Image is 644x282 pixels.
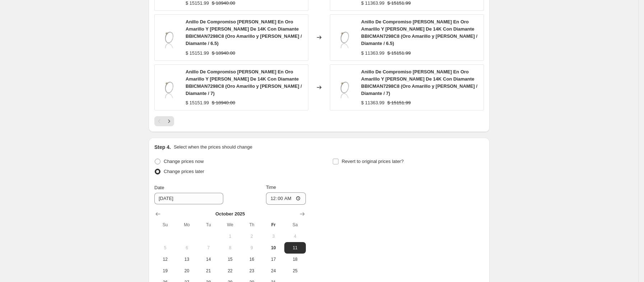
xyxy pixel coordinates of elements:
span: 12 [157,256,173,262]
span: We [222,222,238,228]
button: Thursday October 9 2025 [241,242,262,254]
button: Thursday October 2 2025 [241,231,262,242]
button: Monday October 20 2025 [176,265,197,277]
nav: Pagination [154,116,174,126]
button: Sunday October 5 2025 [154,242,176,254]
button: Thursday October 23 2025 [241,265,262,277]
button: Wednesday October 22 2025 [219,265,241,277]
span: 5 [157,245,173,251]
span: Fr [266,222,281,228]
button: Wednesday October 15 2025 [219,254,241,265]
button: Monday October 13 2025 [176,254,197,265]
span: Su [157,222,173,228]
span: Change prices now [164,159,204,164]
button: Monday October 6 2025 [176,242,197,254]
th: Monday [176,219,197,231]
span: 21 [201,268,216,274]
span: 16 [244,256,260,262]
span: 11 [287,245,303,251]
span: Mo [179,222,195,228]
button: Sunday October 19 2025 [154,265,176,277]
button: Wednesday October 8 2025 [219,242,241,254]
button: Saturday October 4 2025 [284,231,306,242]
span: 25 [287,268,303,274]
span: Sa [287,222,303,228]
th: Friday [263,219,284,231]
div: $ 11363.99 [361,50,384,57]
img: BBICMAN7298C8_80x.png [158,27,180,48]
th: Thursday [241,219,262,231]
span: Time [266,185,276,190]
span: Anillo De Compromiso [PERSON_NAME] En Oro Amarillo Y [PERSON_NAME] De 14K Con Diamante BBICMAN729... [361,69,477,96]
button: Next [164,116,174,126]
span: Anillo De Compromiso [PERSON_NAME] En Oro Amarillo Y [PERSON_NAME] De 14K Con Diamante BBICMAN729... [361,19,477,46]
span: 6 [179,245,195,251]
img: BBICMAN7298C8_80x.png [334,77,355,98]
button: Friday October 24 2025 [263,265,284,277]
span: Tu [201,222,216,228]
button: Today Friday October 10 2025 [263,242,284,254]
th: Tuesday [198,219,219,231]
th: Wednesday [219,219,241,231]
div: $ 15151.99 [186,99,209,106]
button: Friday October 17 2025 [263,254,284,265]
button: Show previous month, September 2025 [153,209,163,219]
span: 19 [157,268,173,274]
span: 3 [266,233,281,239]
span: 20 [179,268,195,274]
span: 13 [179,256,195,262]
div: $ 11363.99 [361,99,384,106]
span: 2 [244,233,260,239]
span: Th [244,222,260,228]
span: Anillo De Compromiso [PERSON_NAME] En Oro Amarillo Y [PERSON_NAME] De 14K Con Diamante BBICMAN729... [186,69,302,96]
span: 10 [266,245,281,251]
button: Thursday October 16 2025 [241,254,262,265]
button: Saturday October 18 2025 [284,254,306,265]
img: BBICMAN7298C8_80x.png [334,27,355,48]
span: 7 [201,245,216,251]
strike: $ 18940.00 [212,99,235,106]
span: 1 [222,233,238,239]
strike: $ 15151.99 [387,50,411,57]
strike: $ 15151.99 [387,99,411,106]
button: Tuesday October 14 2025 [198,254,219,265]
button: Tuesday October 7 2025 [198,242,219,254]
span: 22 [222,268,238,274]
button: Show next month, November 2025 [297,209,307,219]
span: Date [154,185,164,190]
div: $ 15151.99 [186,50,209,57]
button: Saturday October 25 2025 [284,265,306,277]
span: 17 [266,256,281,262]
button: Tuesday October 21 2025 [198,265,219,277]
h2: Step 4. [154,144,171,151]
span: 18 [287,256,303,262]
span: 23 [244,268,260,274]
button: Wednesday October 1 2025 [219,231,241,242]
p: Select when the prices should change [174,144,252,151]
span: 24 [266,268,281,274]
img: BBICMAN7298C8_80x.png [158,77,180,98]
span: 8 [222,245,238,251]
span: 15 [222,256,238,262]
span: Anillo De Compromiso [PERSON_NAME] En Oro Amarillo Y [PERSON_NAME] De 14K Con Diamante BBICMAN729... [186,19,302,46]
span: 4 [287,233,303,239]
th: Sunday [154,219,176,231]
span: 9 [244,245,260,251]
th: Saturday [284,219,306,231]
span: Revert to original prices later? [342,159,404,164]
strike: $ 18940.00 [212,50,235,57]
span: 14 [201,256,216,262]
input: 12:00 [266,192,306,205]
span: Change prices later [164,169,204,174]
input: 10/10/2025 [154,193,223,204]
button: Friday October 3 2025 [263,231,284,242]
button: Saturday October 11 2025 [284,242,306,254]
button: Sunday October 12 2025 [154,254,176,265]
